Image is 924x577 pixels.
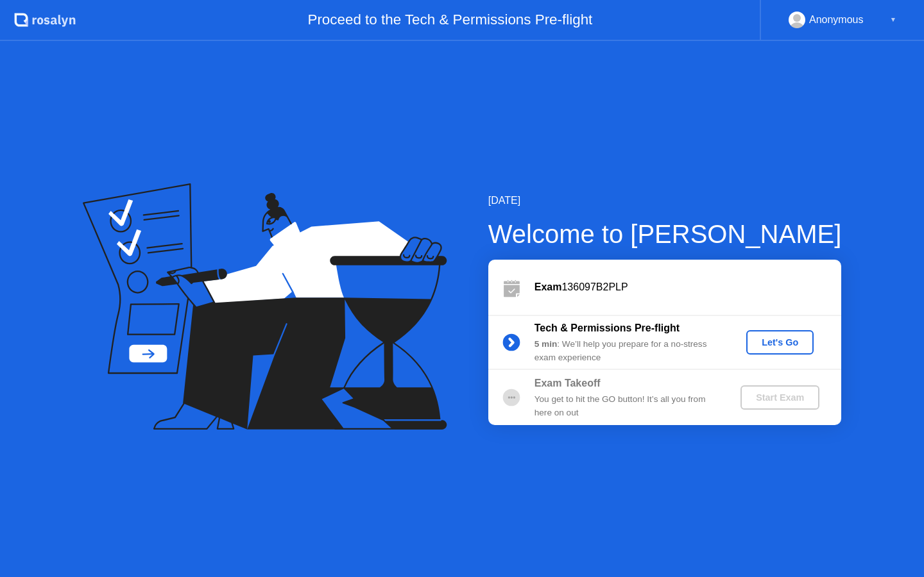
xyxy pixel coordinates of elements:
div: ▼ [890,12,896,28]
b: Exam [535,281,562,292]
button: Let's Go [746,330,814,355]
b: Exam Takeoff [535,378,601,389]
div: You get to hit the GO button! It’s all you from here on out [535,393,719,419]
div: Start Exam [746,392,814,403]
div: : We’ll help you prepare for a no-stress exam experience [535,338,719,364]
div: 136097B2PLP [535,280,841,295]
b: 5 min [535,339,558,349]
b: Tech & Permissions Pre-flight [535,322,680,333]
button: Start Exam [740,385,819,410]
div: Let's Go [751,337,809,347]
div: Anonymous [809,12,864,28]
div: [DATE] [488,193,842,208]
div: Welcome to [PERSON_NAME] [488,215,842,253]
